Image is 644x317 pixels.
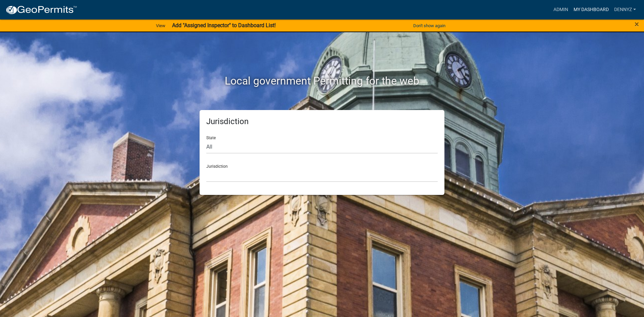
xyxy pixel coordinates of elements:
[571,3,611,16] a: My Dashboard
[635,20,639,28] button: Close
[411,20,448,31] button: Don't show again
[153,20,168,31] a: View
[206,117,438,126] h5: Jurisdiction
[551,3,571,16] a: Admin
[172,22,276,29] strong: Add "Assigned Inspector" to Dashboard List!
[136,74,508,87] h2: Local government Permitting for the web
[635,19,639,29] span: ×
[611,3,639,16] a: dennyz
